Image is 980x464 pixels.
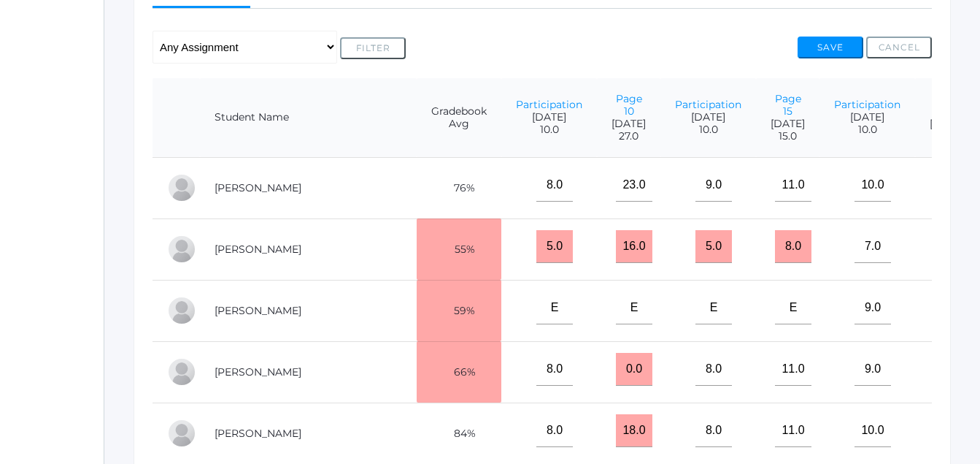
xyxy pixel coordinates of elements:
td: 84% [417,403,501,464]
button: Cancel [866,37,932,58]
span: [DATE] [611,118,646,130]
span: 24.0 [930,130,964,142]
span: 10.0 [834,123,900,136]
span: 10.0 [516,123,582,136]
th: Student Name [200,78,417,158]
div: Josey Baker [167,173,196,202]
span: [DATE] [834,111,900,123]
a: Participation [516,98,582,111]
div: Eva Carr [167,296,196,325]
span: 10.0 [675,123,741,136]
a: Page 10 [616,92,642,118]
a: Participation [675,98,741,111]
th: Gradebook Avg [417,78,501,158]
div: Gabby Brozek [167,235,196,264]
a: [PERSON_NAME] [215,181,301,194]
div: Chase Farnes [167,357,196,387]
td: 55% [417,218,501,280]
span: [DATE] [516,111,582,123]
button: Save [798,37,863,58]
button: Filter [340,37,406,59]
a: [PERSON_NAME] [215,427,301,440]
a: [PERSON_NAME] [215,365,301,379]
td: 76% [417,157,501,218]
td: 59% [417,280,501,341]
span: 15.0 [771,130,805,142]
a: Page 15 [775,92,801,118]
a: Participation [834,98,900,111]
a: [PERSON_NAME] [215,304,301,317]
td: 66% [417,341,501,403]
a: [PERSON_NAME] [215,243,301,256]
span: [DATE] [930,118,964,130]
span: 27.0 [611,130,646,142]
div: Rachel Hayton [167,419,196,448]
span: [DATE] [771,118,805,130]
span: [DATE] [675,111,741,123]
